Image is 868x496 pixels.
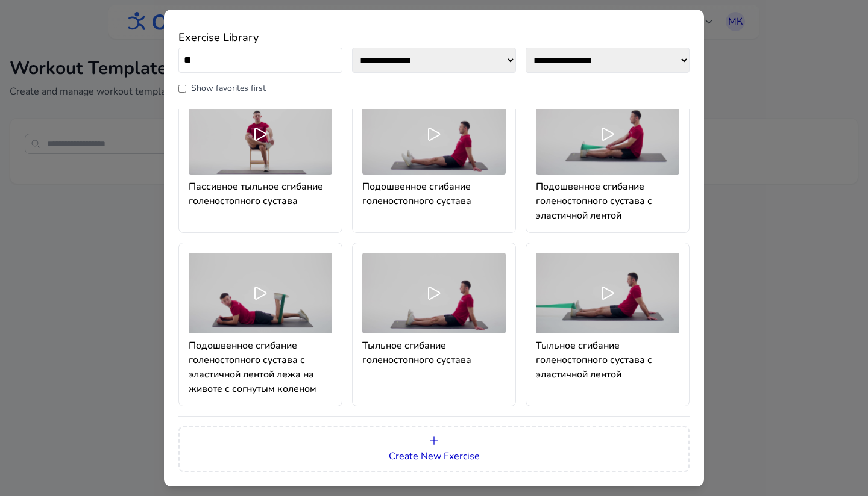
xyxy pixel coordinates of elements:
h4: Подошвенное сгибание голеностопного сустава [362,179,506,208]
h4: Подошвенное сгибание голеностопного сустава с эластичной лентой лежа на животе с согнутым коленом [189,338,332,396]
h4: Тыльное сгибание голеностопного сустава с эластичной лентой [536,338,679,382]
h4: Пассивное тыльное сгибание голеностопного сустава [189,179,332,208]
button: Create New Exercise [178,426,690,472]
h3: Exercise Library [178,24,690,46]
h4: Подошвенное сгибание голеностопного сустава с эластичной лентой [536,179,679,223]
label: Show favorites first [191,82,266,95]
h4: Тыльное сгибание голеностопного сустава [362,338,506,367]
